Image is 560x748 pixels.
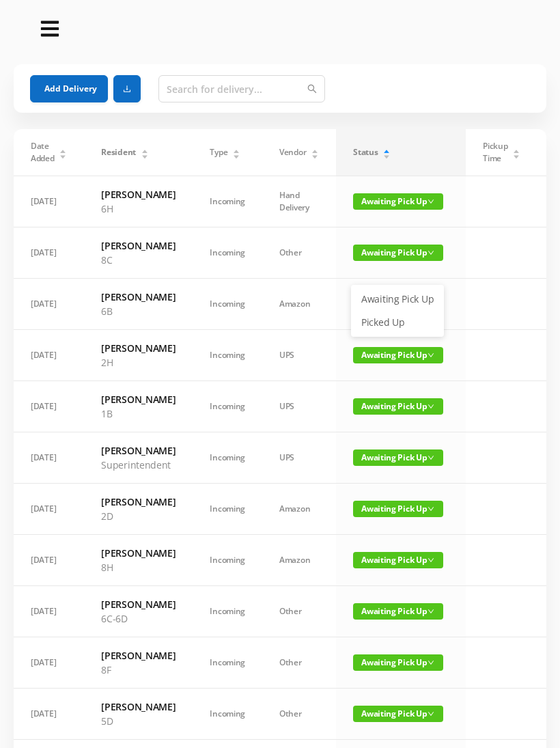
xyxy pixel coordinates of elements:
[353,603,443,620] span: Awaiting Pick Up
[59,153,67,157] i: icon: caret-down
[193,330,262,381] td: Incoming
[101,406,176,421] p: 1B
[193,432,262,484] td: Incoming
[428,249,434,256] i: icon: down
[14,330,84,381] td: [DATE]
[101,355,176,370] p: 2H
[59,148,67,156] div: Sort
[513,148,520,152] i: icon: caret-up
[353,501,443,517] span: Awaiting Pick Up
[428,505,434,512] i: icon: down
[262,279,336,330] td: Amazon
[353,288,442,310] a: Awaiting Pick Up
[262,227,336,279] td: Other
[262,484,336,535] td: Amazon
[210,146,227,158] span: Type
[262,381,336,432] td: UPS
[311,153,319,157] i: icon: caret-down
[14,586,84,637] td: [DATE]
[428,710,434,717] i: icon: down
[512,148,520,156] div: Sort
[14,637,84,689] td: [DATE]
[193,176,262,227] td: Incoming
[193,279,262,330] td: Incoming
[262,535,336,586] td: Amazon
[101,663,176,677] p: 8F
[101,202,176,216] p: 6H
[101,290,176,304] h6: [PERSON_NAME]
[311,148,319,156] div: Sort
[428,403,434,410] i: icon: down
[101,253,176,267] p: 8C
[101,304,176,318] p: 6B
[428,608,434,615] i: icon: down
[279,146,306,158] span: Vendor
[353,146,378,158] span: Status
[193,586,262,637] td: Incoming
[14,176,84,227] td: [DATE]
[383,148,391,152] i: icon: caret-up
[353,245,443,261] span: Awaiting Pick Up
[193,535,262,586] td: Incoming
[101,238,176,253] h6: [PERSON_NAME]
[353,552,443,568] span: Awaiting Pick Up
[428,352,434,359] i: icon: down
[353,449,443,466] span: Awaiting Pick Up
[193,689,262,740] td: Incoming
[101,458,176,472] p: Superintendent
[233,148,240,152] i: icon: caret-up
[262,586,336,637] td: Other
[428,454,434,461] i: icon: down
[101,146,136,158] span: Resident
[262,330,336,381] td: UPS
[31,140,55,165] span: Date Added
[262,689,336,740] td: Other
[307,84,317,94] i: icon: search
[14,227,84,279] td: [DATE]
[14,535,84,586] td: [DATE]
[353,398,443,415] span: Awaiting Pick Up
[428,198,434,205] i: icon: down
[14,381,84,432] td: [DATE]
[101,597,176,611] h6: [PERSON_NAME]
[101,546,176,560] h6: [PERSON_NAME]
[233,153,240,157] i: icon: caret-down
[141,148,148,152] i: icon: caret-up
[353,706,443,722] span: Awaiting Pick Up
[113,75,141,102] button: icon: download
[14,689,84,740] td: [DATE]
[158,75,325,102] input: Search for delivery...
[101,560,176,574] p: 8H
[232,148,240,156] div: Sort
[262,176,336,227] td: Hand Delivery
[101,341,176,355] h6: [PERSON_NAME]
[428,557,434,564] i: icon: down
[141,148,149,156] div: Sort
[193,381,262,432] td: Incoming
[14,279,84,330] td: [DATE]
[141,153,148,157] i: icon: caret-down
[14,432,84,484] td: [DATE]
[101,392,176,406] h6: [PERSON_NAME]
[353,193,443,210] span: Awaiting Pick Up
[59,148,67,152] i: icon: caret-up
[513,153,520,157] i: icon: caret-down
[428,659,434,666] i: icon: down
[193,227,262,279] td: Incoming
[101,611,176,626] p: 6C-6D
[101,509,176,523] p: 2D
[262,432,336,484] td: UPS
[383,153,391,157] i: icon: caret-down
[353,311,442,333] a: Picked Up
[193,484,262,535] td: Incoming
[193,637,262,689] td: Incoming
[262,637,336,689] td: Other
[353,347,443,363] span: Awaiting Pick Up
[353,654,443,671] span: Awaiting Pick Up
[101,495,176,509] h6: [PERSON_NAME]
[30,75,108,102] button: Add Delivery
[382,148,391,156] div: Sort
[101,443,176,458] h6: [PERSON_NAME]
[311,148,319,152] i: icon: caret-up
[101,648,176,663] h6: [PERSON_NAME]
